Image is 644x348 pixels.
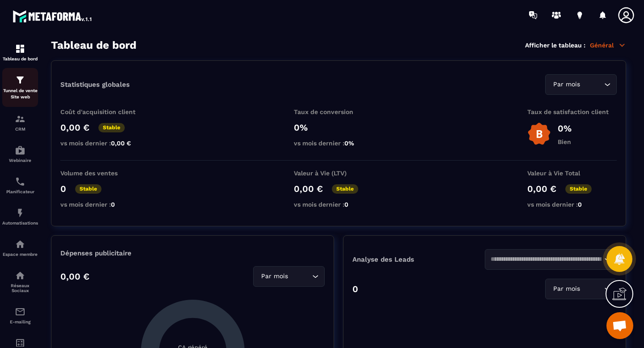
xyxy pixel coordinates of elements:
span: 0 [578,201,582,208]
div: Search for option [545,279,617,299]
input: Search for option [582,284,602,294]
p: Analyse des Leads [352,255,485,263]
p: Stable [332,184,358,194]
img: formation [15,75,25,85]
a: formationformationTunnel de vente Site web [2,68,38,107]
input: Search for option [582,80,602,89]
a: automationsautomationsWebinaire [2,138,38,170]
input: Search for option [290,272,310,281]
p: E-mailing [2,319,38,324]
p: Tableau de bord [2,56,38,61]
p: Statistiques globales [60,81,130,89]
a: Ouvrir le chat [606,312,633,339]
a: emailemailE-mailing [2,300,38,331]
p: Taux de satisfaction client [527,108,617,115]
p: vs mois dernier : [60,140,150,147]
img: automations [15,239,25,250]
p: Taux de conversion [294,108,383,115]
div: Search for option [545,74,617,95]
p: Bien [558,138,572,145]
span: 0% [344,140,354,147]
p: CRM [2,127,38,132]
a: formationformationCRM [2,107,38,138]
img: automations [15,145,25,156]
img: scheduler [15,176,25,187]
p: Webinaire [2,158,38,163]
a: social-networksocial-networkRéseaux Sociaux [2,263,38,300]
p: Afficher le tableau : [525,42,585,49]
p: vs mois dernier : [60,201,150,208]
input: Search for option [491,255,602,264]
img: b-badge-o.b3b20ee6.svg [527,122,551,146]
div: Search for option [485,249,617,270]
p: Stable [98,123,125,132]
span: Par mois [551,284,582,294]
img: automations [15,208,25,218]
span: 0 [344,201,348,208]
span: Par mois [551,80,582,89]
p: 0,00 € [60,122,89,133]
p: Volume des ventes [60,170,150,177]
img: social-network [15,270,25,281]
p: 0,00 € [60,271,89,282]
p: Dépenses publicitaire [60,249,325,257]
span: 0 [111,201,115,208]
p: 0,00 € [527,183,556,194]
p: Réseaux Sociaux [2,283,38,293]
div: Search for option [253,266,325,287]
p: Espace membre [2,252,38,257]
p: 0% [558,123,572,134]
p: Planificateur [2,189,38,194]
a: schedulerschedulerPlanificateur [2,170,38,201]
p: Coût d'acquisition client [60,108,150,115]
img: formation [15,114,25,124]
p: Automatisations [2,221,38,225]
p: Tunnel de vente Site web [2,88,38,100]
span: Par mois [259,272,290,281]
img: formation [15,43,25,54]
a: formationformationTableau de bord [2,37,38,68]
p: vs mois dernier : [527,201,617,208]
p: Général [590,41,626,49]
p: Stable [565,184,592,194]
img: email [15,306,25,317]
p: vs mois dernier : [294,201,383,208]
p: 0 [352,284,358,294]
p: vs mois dernier : [294,140,383,147]
p: 0 [60,183,66,194]
p: 0% [294,122,383,133]
p: Valeur à Vie (LTV) [294,170,383,177]
p: Valeur à Vie Total [527,170,617,177]
img: logo [13,8,93,24]
span: 0,00 € [111,140,131,147]
p: 0,00 € [294,183,323,194]
a: automationsautomationsEspace membre [2,232,38,263]
p: Stable [75,184,102,194]
a: automationsautomationsAutomatisations [2,201,38,232]
h3: Tableau de bord [51,39,136,51]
